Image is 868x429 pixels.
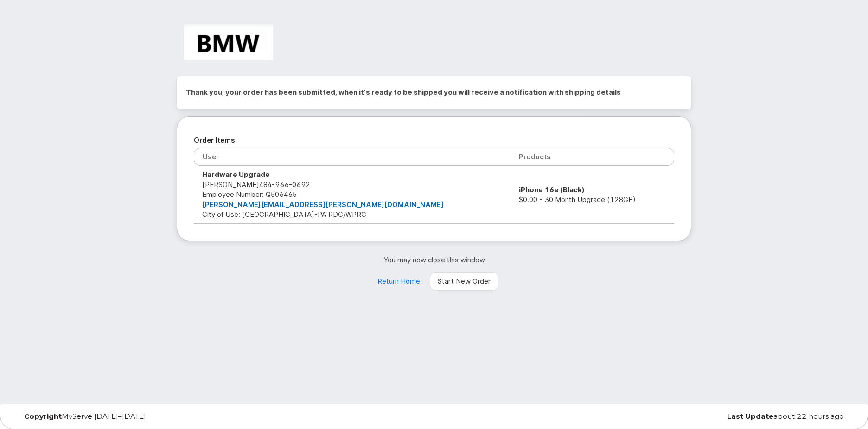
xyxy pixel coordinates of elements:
h2: Order Items [194,133,674,147]
strong: Copyright [24,412,62,421]
strong: Hardware Upgrade [202,170,270,179]
a: [PERSON_NAME][EMAIL_ADDRESS][PERSON_NAME][DOMAIN_NAME] [202,200,444,209]
td: $0.00 - 30 Month Upgrade (128GB) [511,166,674,223]
p: You may now close this window [177,255,691,265]
strong: iPhone 16e (Black) [519,185,585,194]
td: [PERSON_NAME] City of Use: [GEOGRAPHIC_DATA]-PA RDC/WPRC [194,166,511,223]
h2: Thank you, your order has been submitted, when it's ready to be shipped you will receive a notifi... [186,85,682,99]
span: 0692 [289,180,310,189]
img: BMW Manufacturing Co LLC [184,24,273,60]
th: User [194,148,511,166]
div: about 22 hours ago [573,413,851,420]
div: MyServe [DATE]–[DATE] [17,413,295,420]
span: 966 [272,180,289,189]
strong: Last Update [727,412,773,421]
a: Start New Order [430,272,498,291]
a: Return Home [370,272,428,291]
th: Products [511,148,674,166]
span: Employee Number: Q506465 [202,190,297,199]
span: 484 [259,180,310,189]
